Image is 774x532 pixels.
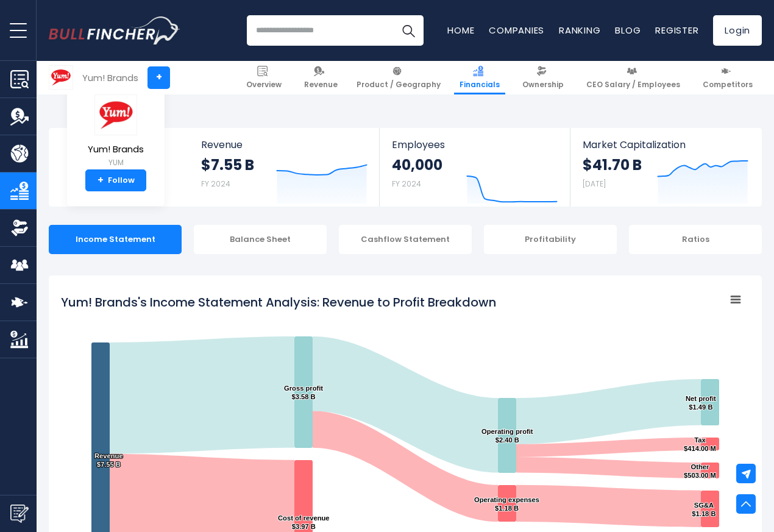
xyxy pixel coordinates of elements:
[61,294,496,311] tspan: Yum! Brands's Income Statement Analysis: Revenue to Profit Breakdown
[392,139,557,151] span: Employees
[447,24,474,37] a: Home
[246,80,282,90] span: Overview
[615,24,641,37] a: Blog
[684,463,716,479] text: Other $503.00 M
[201,139,367,151] span: Revenue
[629,225,762,254] div: Ratios
[241,61,287,94] a: Overview
[474,496,539,512] text: Operating expenses $1.18 B
[454,61,505,94] a: Financials
[586,80,680,90] span: CEO Salary / Employees
[304,80,338,90] span: Revenue
[686,395,716,411] text: Net profit $1.49 B
[299,61,343,94] a: Revenue
[692,502,715,517] text: SG&A $1.18 B
[559,24,600,37] a: Ranking
[49,16,180,44] a: Go to homepage
[522,80,564,90] span: Ownership
[697,61,758,94] a: Competitors
[49,66,73,89] img: YUM logo
[194,225,327,254] div: Balance Sheet
[49,16,180,44] img: Bullfincher logo
[655,24,698,37] a: Register
[88,144,144,155] span: Yum! Brands
[94,94,137,135] img: YUM logo
[88,157,144,168] small: YUM
[581,61,686,94] a: CEO Salary / Employees
[583,139,748,151] span: Market Capitalization
[392,155,442,174] strong: 40,000
[10,219,29,237] img: Ownership
[201,179,230,189] small: FY 2024
[570,128,761,207] a: Market Capitalization $41.70 B [DATE]
[201,155,254,174] strong: $7.55 B
[284,385,323,400] text: Gross profit $3.58 B
[684,436,716,452] text: Tax $414.00 M
[484,225,617,254] div: Profitability
[583,179,606,189] small: [DATE]
[94,452,123,468] text: Revenue $7.55 B
[98,175,104,186] strong: +
[82,71,138,85] div: Yum! Brands
[392,179,421,189] small: FY 2024
[49,225,182,254] div: Income Statement
[460,80,500,90] span: Financials
[380,128,569,207] a: Employees 40,000 FY 2024
[87,94,144,170] a: Yum! Brands YUM
[85,169,146,191] a: +Follow
[278,514,330,530] text: Cost of revenue $3.97 B
[703,80,753,90] span: Competitors
[393,15,424,46] button: Search
[517,61,569,94] a: Ownership
[713,15,762,46] a: Login
[481,428,533,444] text: Operating profit $2.40 B
[147,66,170,89] a: +
[489,24,544,37] a: Companies
[351,61,446,94] a: Product / Geography
[339,225,472,254] div: Cashflow Statement
[583,155,642,174] strong: $41.70 B
[189,128,380,207] a: Revenue $7.55 B FY 2024
[357,80,441,90] span: Product / Geography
